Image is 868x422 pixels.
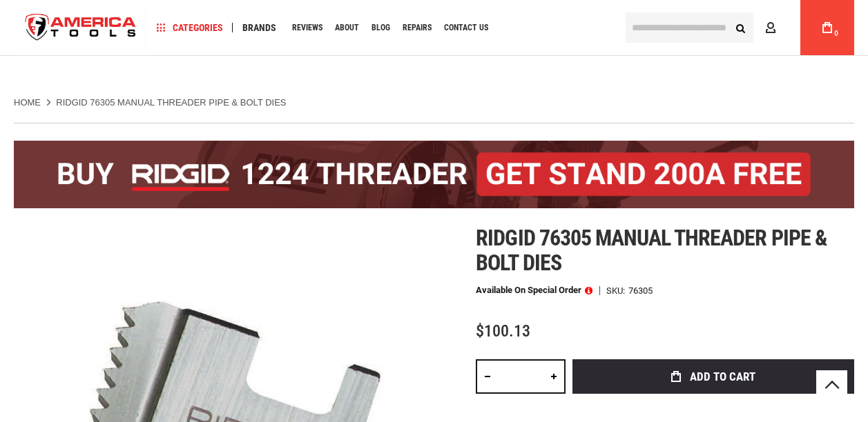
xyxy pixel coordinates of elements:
span: Contact Us [444,23,488,32]
span: Categories [157,23,223,32]
a: Home [14,97,41,109]
img: BOGO: Buy the RIDGID® 1224 Threader (26092), get the 92467 200A Stand FREE! [14,141,854,208]
strong: RIDGID 76305 MANUAL THREADER PIPE & BOLT DIES [56,97,286,108]
button: Search [727,14,753,41]
button: Add to Cart [572,359,854,394]
a: store logo [14,2,148,54]
img: America Tools [14,2,148,54]
span: 0 [834,30,838,37]
span: Reviews [292,23,322,32]
a: About [329,19,365,37]
span: About [335,23,359,32]
a: Categories [151,19,229,37]
span: Repairs [403,23,432,32]
a: Brands [236,19,282,37]
span: Add to Cart [690,371,755,383]
a: Reviews [286,19,329,37]
p: Available on Special Order [476,285,592,295]
a: Contact Us [438,19,494,37]
a: Repairs [396,19,438,37]
span: Blog [372,23,390,32]
a: Blog [365,19,396,37]
span: $100.13 [476,321,530,341]
span: Ridgid 76305 manual threader pipe & bolt dies [476,225,827,276]
div: 76305 [628,286,653,295]
strong: SKU [606,286,628,295]
span: Brands [242,23,276,32]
